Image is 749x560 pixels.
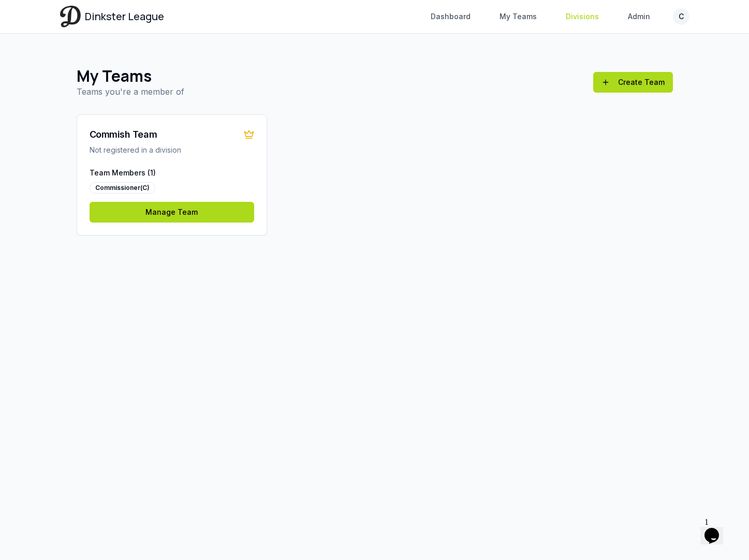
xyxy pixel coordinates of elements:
[85,9,164,24] span: Dinkster League
[593,72,673,93] a: Create Team
[424,7,477,26] a: Dashboard
[60,6,81,27] img: Dinkster
[673,8,689,25] button: C
[560,7,605,26] a: Divisions
[90,182,155,194] div: Commissioner (C)
[90,168,254,178] p: Team Members ( 1 )
[60,6,164,27] a: Dinkster League
[77,67,184,85] h1: My Teams
[90,145,254,155] p: Not registered in a division
[700,513,733,544] iframe: chat widget
[77,85,184,98] p: Teams you're a member of
[493,7,543,26] a: My Teams
[90,127,157,142] div: Commish Team
[622,7,656,26] a: Admin
[90,202,254,223] a: Manage Team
